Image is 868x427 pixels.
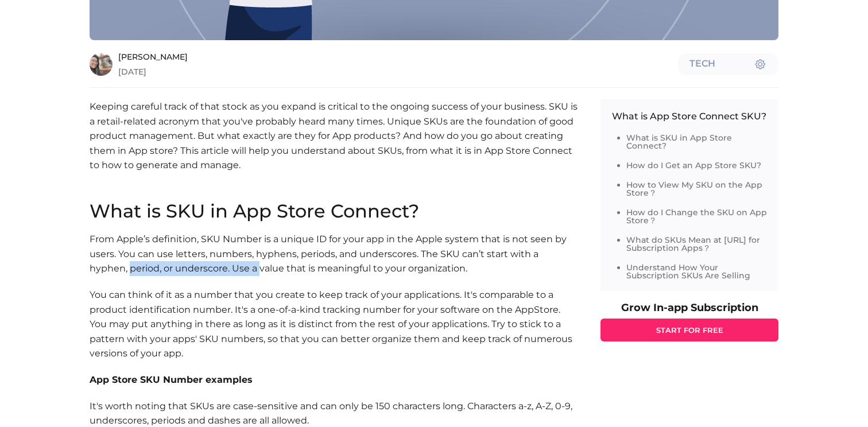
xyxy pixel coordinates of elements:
span: [PERSON_NAME] [118,53,672,61]
a: How to View My SKU on the App Store？ [626,180,762,198]
p: What is App Store Connect SKU? [612,111,767,122]
img: aubrey.jpg [90,53,113,76]
p: You can think of it as a number that you create to keep track of your applications. It's comparab... [90,288,578,361]
a: What is SKU in App Store Connect? [626,133,732,151]
a: Understand How Your Subscription SKUs Are Selling [626,262,750,281]
a: How do I Change the SKU on App Store？ [626,207,767,226]
span: [DATE] [118,68,672,76]
p: Keeping careful track of that stock as you expand is critical to the ongoing success of your busi... [90,99,578,173]
a: What do SKUs Mean at [URL] for Subscription Apps？ [626,235,760,253]
p: From Apple’s definition, SKU Number is a unique ID for your app in the Apple system that is not s... [90,232,578,276]
b: App Store SKU Number examples [90,374,253,385]
p: Grow In-app Subscription [600,302,778,313]
span: Tech [689,59,715,69]
a: How do I Get an App Store SKU? [626,160,761,170]
h2: What is SKU in App Store Connect? [90,202,578,220]
a: START FOR FREE [600,319,778,341]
